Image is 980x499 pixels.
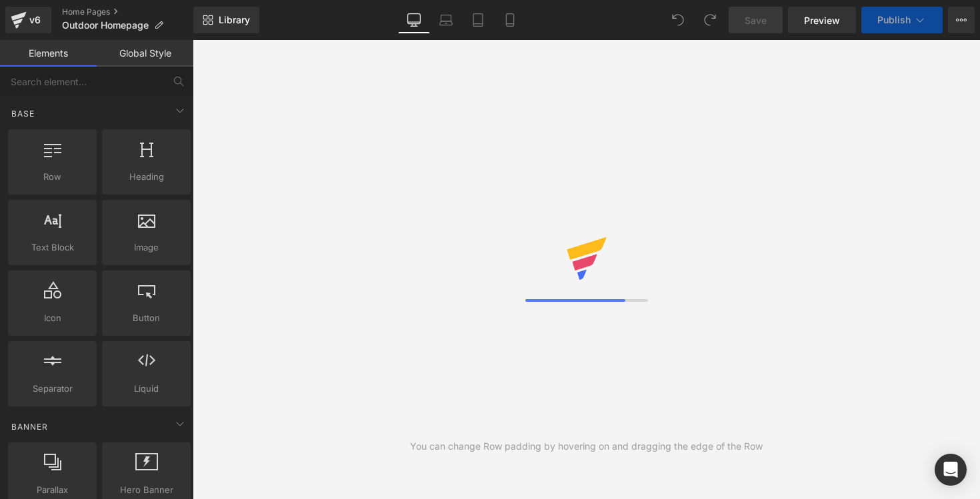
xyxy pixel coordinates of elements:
a: Global Style [97,40,193,67]
button: Undo [665,7,691,33]
div: v6 [27,11,43,29]
a: Mobile [494,7,526,33]
span: Save [745,13,767,27]
span: Outdoor Homepage [62,20,149,31]
button: Publish [861,7,943,33]
a: Tablet [462,7,494,33]
span: Icon [12,311,93,325]
span: Heading [106,170,187,184]
span: Banner [10,420,49,433]
span: Liquid [106,382,187,396]
span: Button [106,311,187,325]
span: Separator [12,382,93,396]
div: Open Intercom Messenger [935,454,967,486]
span: Image [106,241,187,254]
span: Base [10,107,36,120]
span: Parallax [12,483,93,497]
a: Laptop [430,7,462,33]
a: New Library [193,7,259,33]
span: Hero Banner [106,483,187,497]
span: Library [219,14,250,26]
span: Publish [877,15,911,25]
span: Text Block [12,241,93,254]
a: Desktop [398,7,430,33]
a: v6 [5,7,51,33]
a: Home Pages [62,7,193,17]
span: Row [12,170,93,184]
a: Preview [788,7,856,33]
button: More [948,7,975,33]
span: Preview [804,13,840,27]
div: You can change Row padding by hovering on and dragging the edge of the Row [410,439,763,454]
button: Redo [697,7,723,33]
